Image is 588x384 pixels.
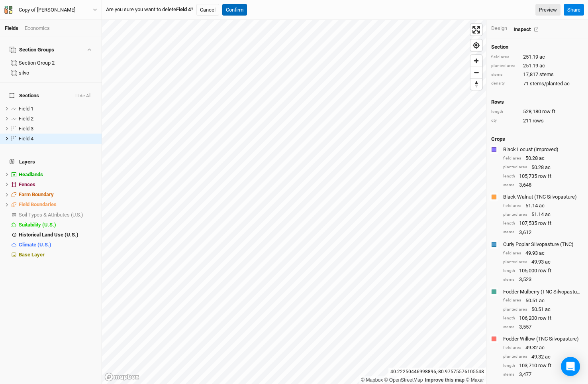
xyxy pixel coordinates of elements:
[503,173,583,180] div: 105,735
[425,377,465,383] a: Improve this map
[503,212,527,218] div: planted area
[222,4,247,16] button: Confirm
[539,71,554,78] span: stems
[503,307,527,313] div: planted area
[19,70,97,76] div: silvo
[503,323,583,331] div: 3,557
[503,288,582,295] div: Fodder Mulberry (TNC Silvopasture)
[538,220,551,227] span: row ft
[470,55,482,67] button: Zoom in
[503,371,583,378] div: 3,477
[491,80,583,87] div: 71
[5,25,18,31] a: Fields
[542,108,555,115] span: row ft
[503,324,515,330] div: stems
[491,71,583,78] div: 17,817
[503,353,583,360] div: 49.32
[491,44,583,50] h4: Section
[491,81,519,87] div: density
[564,4,584,16] button: Share
[19,171,97,178] div: Headlands
[104,372,139,382] a: Mapbox logo
[503,173,515,179] div: length
[10,47,54,53] div: Section Groups
[503,164,527,170] div: planted area
[503,363,515,369] div: length
[491,118,519,124] div: qty
[503,229,583,236] div: 3,612
[530,80,570,87] span: stems/planted ac
[503,202,583,209] div: 51.14
[19,126,33,132] span: Field 3
[491,99,583,105] h4: Rows
[470,79,482,90] span: Reset bearing to north
[503,259,527,265] div: planted area
[503,258,583,266] div: 49.93
[19,106,97,112] div: Field 1
[19,201,97,208] div: Field Boundaries
[102,20,486,384] canvas: Map
[491,109,519,115] div: length
[106,6,193,13] span: Are you sure you want to delete ?
[19,191,97,198] div: Farm Boundary
[491,53,583,61] div: 251.19
[503,297,521,303] div: field area
[503,315,583,322] div: 106,200
[503,276,583,283] div: 3,523
[503,221,515,226] div: length
[19,60,97,66] div: Section Group 2
[19,136,97,142] div: Field 4
[19,232,97,238] div: Historical Land Use (U.S.)
[19,212,97,218] div: Soil Types & Attributes (U.S.)
[19,116,97,122] div: Field 2
[539,344,545,351] span: ac
[19,136,33,142] span: Field 4
[25,25,50,32] div: Economics
[545,306,551,313] span: ac
[19,171,43,177] span: Headlands
[19,106,33,112] span: Field 1
[503,268,515,274] div: length
[503,362,583,369] div: 103,710
[19,222,56,228] span: Suitability (U.S.)
[361,377,383,383] a: Mapbox
[10,93,39,99] span: Sections
[388,368,486,376] div: 40.22250446998896 , -80.97575576105548
[503,155,583,162] div: 50.28
[470,67,482,78] button: Zoom out
[503,372,515,378] div: stems
[491,108,583,115] div: 528,180
[503,250,521,256] div: field area
[491,72,519,78] div: stems
[503,181,583,189] div: 3,648
[19,126,97,132] div: Field 3
[503,241,582,248] div: Curly Poplar Silvopasture (TNC)
[19,181,97,188] div: Fences
[503,229,515,235] div: stems
[196,4,219,16] button: Cancel
[539,53,545,61] span: ac
[539,62,545,69] span: ac
[491,25,507,32] div: Design
[491,62,583,69] div: 251.19
[19,201,57,207] span: Field Boundaries
[503,164,583,171] div: 50.28
[491,63,519,69] div: planted area
[19,242,51,248] span: Climate (U.S.)
[19,242,97,248] div: Climate (U.S.)
[545,211,551,218] span: ac
[176,6,191,12] b: Field 4
[503,315,515,321] div: length
[19,212,83,218] span: Soil Types & Attributes (U.S.)
[19,6,75,14] div: Copy of [PERSON_NAME]
[384,377,423,383] a: OpenStreetMap
[503,297,583,304] div: 50.51
[470,39,482,51] button: Find my location
[503,354,527,360] div: planted area
[539,202,545,209] span: ac
[5,154,97,170] h4: Layers
[19,252,97,258] div: Base Layer
[503,193,582,201] div: Black Walnut (TNC Silvopasture)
